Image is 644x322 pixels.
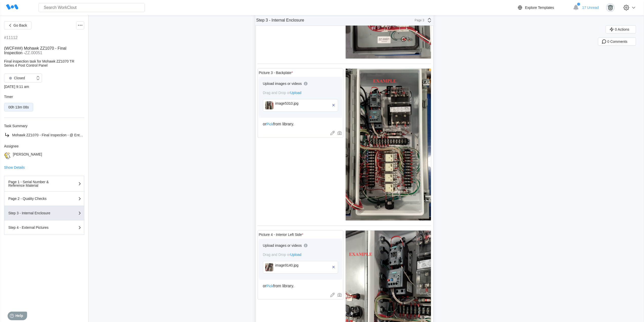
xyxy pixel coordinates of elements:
[412,18,424,22] div: Page 3
[4,95,84,99] div: Timer
[13,24,27,27] span: Go Back
[4,85,84,89] div: [DATE] 9:11 am
[4,21,31,29] button: Go Back
[38,3,145,12] input: Search WorkClout
[582,6,599,10] span: 17 Unread
[265,263,273,271] img: image9140.jpg
[290,91,301,95] span: Upload
[275,263,331,267] div: image9140.jpg
[12,133,210,137] span: Mohawk ZZ1070 - Final Inspection - @ Enter the Job Number (Format: M12345) - @ Enter Serial Numbe...
[4,59,84,67] div: Final inspection task for Mohawk ZZ1070 TR Series 4 Post Control Panel
[263,284,338,288] div: or from library.
[517,5,570,11] a: Explore Templates
[607,40,627,43] span: 0 Comments
[4,124,84,128] div: Task Summary
[4,206,84,220] button: Step 3 - Internal Enclosure
[4,166,25,169] button: Show Details
[266,284,273,288] span: Pick
[615,28,629,31] span: 0 Actions
[525,6,554,10] div: Explore Templates
[259,233,303,237] div: Picture 4 - Interior Left Side
[4,220,84,235] button: Step 4 - External Pictures
[8,226,59,229] div: Step 4 - External Pictures
[8,197,59,200] div: Page 2 - Quality Checks
[266,122,273,126] span: Pick
[4,176,84,192] button: Page 1 - Serial Number & Reference Material
[606,25,636,33] button: 0 Actions
[259,71,293,75] div: Picture 3 - Backplate
[4,46,66,55] span: (WCF###) Mohawk ZZ1070 - Final Inspection -
[7,74,25,82] div: Closed
[4,35,17,40] div: #11112
[598,37,636,46] button: 0 Comments
[8,180,59,187] div: Page 1 - Serial Number & Reference Material
[8,211,59,215] div: Step 3 - Internal Enclosure
[265,101,273,109] img: image5310.jpg
[13,152,42,159] div: [PERSON_NAME]
[263,253,302,257] span: Drag and Drop or
[4,132,84,138] a: Mohawk ZZ1070 - Final Inspection - @ Enter the Job Number (Format: M12345) - @ Enter Serial Numbe...
[263,243,302,248] div: Upload images or videos
[290,253,301,257] span: Upload
[256,18,304,23] div: Step 3 - Internal Enclosure
[8,105,29,109] div: 00h 13m 08s
[606,3,615,12] img: gorilla.png
[25,51,42,55] mark: ZZ.00051
[4,144,84,148] div: Assignee
[263,91,302,95] span: Drag and Drop or
[4,152,11,159] img: download.jpg
[275,101,331,105] div: image5310.jpg
[263,122,338,126] div: or from library.
[4,192,84,206] button: Page 2 - Quality Checks
[346,69,431,220] img: Backplate.jpg
[263,82,302,86] div: Upload images or videos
